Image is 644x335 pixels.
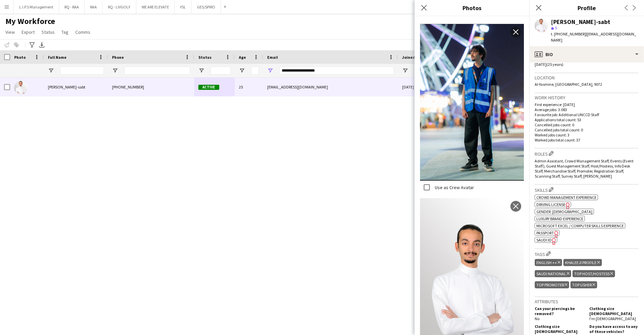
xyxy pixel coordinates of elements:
[41,29,55,35] span: Status
[19,28,37,36] a: Export
[551,19,610,25] div: [PERSON_NAME]-sabt
[535,107,639,112] p: Average jobs: 3.083
[570,281,597,288] div: TOP USHER
[535,316,539,321] span: No
[112,68,118,74] button: Open Filter Menu
[239,55,246,60] span: Age
[420,24,524,181] img: Crew photo 949825
[535,132,639,137] p: Worked jobs count: 3
[5,16,55,26] span: My Workforce
[535,117,639,122] p: Applications total count: 53
[14,81,28,95] img: Abdulmajid Al-sabt
[60,67,104,75] input: Full Name Filter Input
[48,55,66,60] span: Full Name
[414,67,435,75] input: Joined Filter Input
[572,270,615,277] div: TOP HOST/HOSTESS
[433,184,474,190] label: Use as Crew Avatar
[555,25,557,30] span: 5
[14,55,26,60] span: Photo
[398,78,439,96] div: [DATE]
[103,0,136,14] button: RQ - LIVGOLF
[529,3,644,12] h3: Profile
[589,306,639,316] h5: Clothing size [DEMOGRAPHIC_DATA]
[263,78,398,96] div: [EMAIL_ADDRESS][DOMAIN_NAME]
[136,0,175,14] button: WE ARE ELEVATE
[235,78,263,96] div: 25
[536,195,596,200] span: Crowd management experience
[198,55,212,60] span: Status
[38,41,46,49] app-action-btn: Export XLSX
[535,158,634,179] span: Admin Assistant, Crowd Management Staff, Events (Event Staff), Guest Management Staff, Host/Hoste...
[108,78,194,96] div: [PHONE_NUMBER]
[536,209,592,214] span: Gender: [DEMOGRAPHIC_DATA]
[535,102,639,107] p: First experience: [DATE]
[536,223,624,228] span: Microsoft Excel / Computer skills experience
[563,259,601,266] div: KHALEEJI PROFILE
[75,29,90,35] span: Comms
[22,29,35,35] span: Export
[402,68,408,74] button: Open Filter Menu
[535,127,639,132] p: Cancelled jobs total count: 0
[535,299,639,305] h3: Attributes
[536,237,552,242] span: SAUDI ID
[535,186,639,193] h3: Skills
[551,31,586,36] span: t. [PHONE_NUMBER]
[239,68,245,74] button: Open Filter Menu
[535,95,639,101] h3: Work history
[14,0,59,14] button: L.I.P.S Management
[535,281,569,288] div: TOP PROMOTER
[211,67,231,75] input: Status Filter Input
[535,270,571,277] div: SAUDI NATIONAL
[59,28,71,36] a: Tag
[39,28,57,36] a: Status
[536,216,583,221] span: Luxury brand experience
[48,84,85,89] span: [PERSON_NAME]-sabt
[3,28,18,36] a: View
[28,41,36,49] app-action-btn: Advanced filters
[535,150,639,157] h3: Roles
[5,29,15,35] span: View
[61,29,68,35] span: Tag
[198,68,204,74] button: Open Filter Menu
[529,46,644,62] div: Bio
[535,324,584,334] h5: Clothing size [DEMOGRAPHIC_DATA]
[267,55,278,60] span: Email
[535,259,562,266] div: ENGLISH ++
[535,306,584,316] h5: Can your piercings be removed?
[192,0,221,14] button: GES/SPIRO
[251,67,259,75] input: Age Filter Input
[535,122,639,127] p: Cancelled jobs count: 0
[279,67,394,75] input: Email Filter Input
[536,202,565,207] span: Driving License
[59,0,85,14] button: RQ - RAA
[535,75,639,81] h3: Location
[198,85,219,90] span: Active
[73,28,93,36] a: Comms
[267,68,273,74] button: Open Filter Menu
[535,137,639,143] p: Worked jobs total count: 37
[85,0,103,14] button: RAA
[415,3,529,12] h3: Photos
[48,68,54,74] button: Open Filter Menu
[589,316,636,321] span: I'm [DEMOGRAPHIC_DATA]
[535,82,602,87] span: Al-Yasmine, [GEOGRAPHIC_DATA], 9072
[535,250,639,257] h3: Tags
[535,112,639,117] p: Favourite job: Additional UNCCD Staff
[535,62,563,67] span: [DATE] (25 years)
[175,0,192,14] button: YSL
[402,55,415,60] span: Joined
[589,324,639,334] h5: Do you have access to any of these vehicles?
[536,230,554,235] span: Passport
[112,55,124,60] span: Phone
[124,67,190,75] input: Phone Filter Input
[551,31,636,43] span: | [EMAIL_ADDRESS][DOMAIN_NAME]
